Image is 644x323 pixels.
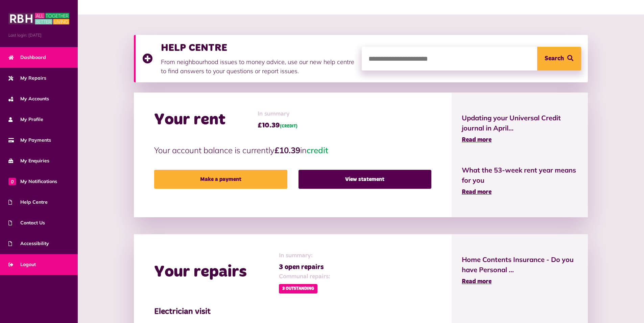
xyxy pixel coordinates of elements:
[8,32,69,38] span: Last login: [DATE]
[8,75,46,82] span: My Repairs
[8,240,49,247] span: Accessibility
[154,170,287,189] a: Make a payment
[462,113,578,145] a: Updating your Universal Credit journal in April... Read more
[462,189,492,195] span: Read more
[280,124,297,128] span: (CREDIT)
[462,279,492,285] span: Read more
[279,251,330,260] span: In summary:
[154,110,225,130] h2: Your rent
[279,262,330,272] span: 3 open repairs
[8,219,45,226] span: Contact Us
[8,137,51,144] span: My Payments
[161,57,355,76] p: From neighbourhood issues to money advice, use our new help centre to find answers to your questi...
[299,170,431,189] a: View statement
[545,47,564,70] span: Search
[258,109,297,119] span: In summary
[462,255,578,286] a: Home Contents Insurance - Do you have Personal ... Read more
[8,157,49,164] span: My Enquiries
[462,113,578,133] span: Updating your Universal Credit journal in April...
[537,47,581,70] button: Search
[161,42,355,54] h3: HELP CENTRE
[307,145,328,155] span: credit
[8,178,16,185] span: 0
[8,178,57,185] span: My Notifications
[8,12,69,25] img: MyRBH
[8,199,48,206] span: Help Centre
[8,95,49,102] span: My Accounts
[154,307,431,317] h3: Electrician visit
[279,284,317,294] span: 3 Outstanding
[279,272,330,281] span: Communal repairs:
[462,137,492,143] span: Read more
[154,262,247,282] h2: Your repairs
[462,255,578,275] span: Home Contents Insurance - Do you have Personal ...
[154,144,431,156] p: Your account balance is currently in
[8,116,43,123] span: My Profile
[8,261,36,268] span: Logout
[275,145,300,155] strong: £10.39
[258,120,297,130] span: £10.39
[8,54,46,61] span: Dashboard
[462,165,578,197] a: What the 53-week rent year means for you Read more
[462,165,578,185] span: What the 53-week rent year means for you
